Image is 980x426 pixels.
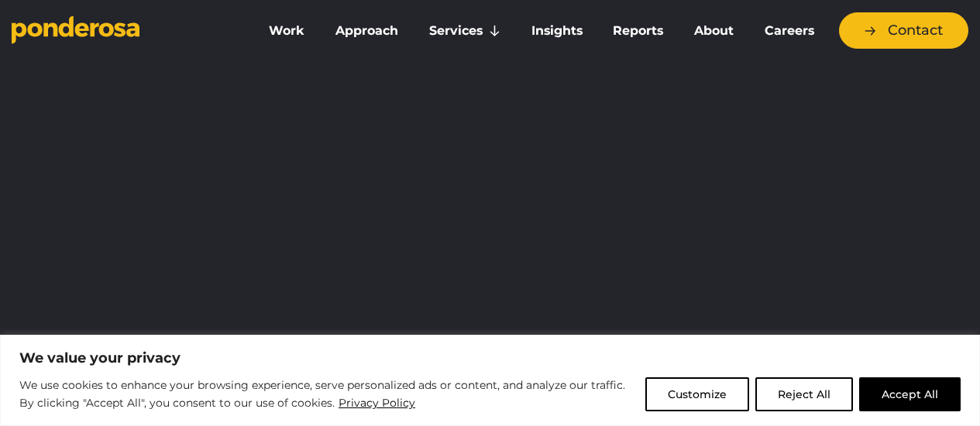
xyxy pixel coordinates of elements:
a: Insights [519,15,595,47]
button: Accept All [859,377,961,411]
a: Contact [839,12,968,49]
button: Reject All [755,377,853,411]
a: Reports [601,15,676,47]
a: Services [417,15,513,47]
a: About [682,15,746,47]
a: Careers [752,15,827,47]
a: Privacy Policy [338,394,416,412]
a: Work [256,15,317,47]
p: We use cookies to enhance your browsing experience, serve personalized ads or content, and analyz... [19,377,634,413]
button: Customize [645,377,749,411]
p: We value your privacy [19,349,961,367]
a: Approach [323,15,411,47]
a: Go to homepage [12,15,233,46]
